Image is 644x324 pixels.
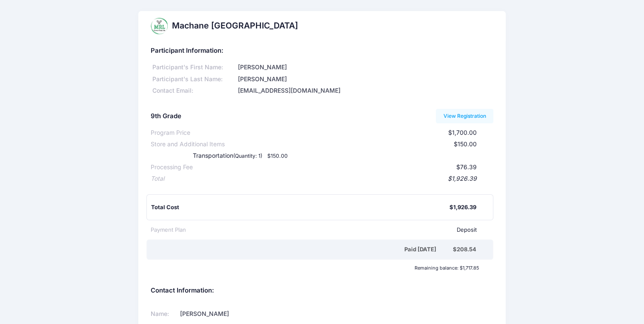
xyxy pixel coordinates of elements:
[177,307,311,321] td: [PERSON_NAME]
[151,140,225,149] div: Store and Additional Items
[146,265,484,270] div: Remaining balance: $1,717.85
[164,174,477,183] div: $1,926.39
[233,153,262,159] small: (Quantity: 1)
[151,113,181,120] h5: 9th Grade
[151,203,449,212] div: Total Cost
[151,63,236,72] div: Participant's First Name:
[236,63,493,72] div: [PERSON_NAME]
[236,75,493,84] div: [PERSON_NAME]
[236,86,493,95] div: [EMAIL_ADDRESS][DOMAIN_NAME]
[193,163,477,172] div: $76.39
[172,21,298,31] h2: Machane [GEOGRAPHIC_DATA]
[436,109,493,123] a: View Registration
[453,245,476,254] div: $208.54
[151,86,236,95] div: Contact Email:
[151,75,236,84] div: Participant's Last Name:
[151,307,177,321] td: Name:
[151,226,186,234] div: Payment Plan
[152,245,453,254] div: Paid [DATE]
[267,153,288,159] small: $150.00
[151,174,164,183] div: Total
[151,47,493,55] h5: Participant Information:
[225,140,477,149] div: $150.00
[151,128,190,137] div: Program Price
[186,226,477,234] div: Deposit
[176,151,381,160] div: Transportation
[449,203,476,212] div: $1,926.39
[151,287,493,295] h5: Contact Information:
[448,129,477,136] span: $1,700.00
[151,163,193,172] div: Processing Fee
